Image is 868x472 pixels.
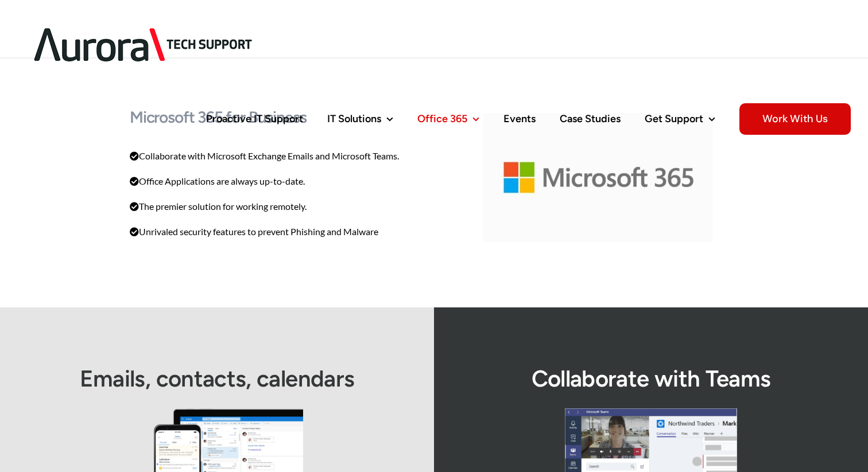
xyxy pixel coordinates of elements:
[417,114,467,124] span: Office 365
[48,362,386,395] h4: Emails, contacts, calendars
[130,225,410,239] p: Unrivaled security features to prevent Phishing and Malware
[206,114,303,124] span: Proactive IT Support
[206,90,303,147] a: Proactive IT Support
[206,90,851,147] nav: Main Menu
[130,200,410,213] p: The premier solution for working remotely.
[327,90,393,147] a: IT Solutions
[483,113,713,242] img: new-microsoft365-logo-horiz-c-gray-rgb
[739,103,851,135] span: Work With Us
[417,90,479,147] a: Office 365
[503,90,536,147] a: Events
[130,149,410,163] p: Collaborate with Microsoft Exchange Emails and Microsoft Teams.
[130,174,410,188] p: Office Applications are always up-to-date.
[645,90,715,147] a: Get Support
[560,90,621,147] a: Case Studies
[739,90,851,147] a: Work With Us
[482,362,820,395] h4: Collaborate with Teams
[645,114,703,124] span: Get Support
[560,114,621,124] span: Case Studies
[503,114,536,124] span: Events
[17,9,270,81] img: Aurora Tech Support Logo
[327,114,381,124] span: IT Solutions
